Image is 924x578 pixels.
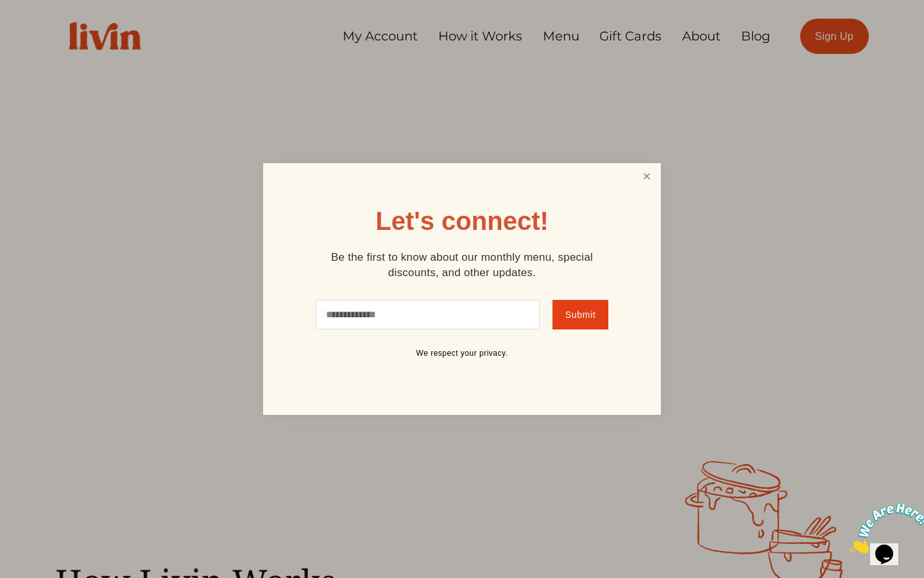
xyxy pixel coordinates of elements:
[308,349,616,359] p: We respect your privacy.
[375,208,549,234] h1: Let's connect!
[552,300,608,329] button: Submit
[5,5,85,56] img: Chat attention grabber
[635,165,659,189] a: Close
[844,498,924,559] iframe: chat widget
[565,310,596,320] span: Submit
[308,250,616,281] p: Be the first to know about our monthly menu, special discounts, and other updates.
